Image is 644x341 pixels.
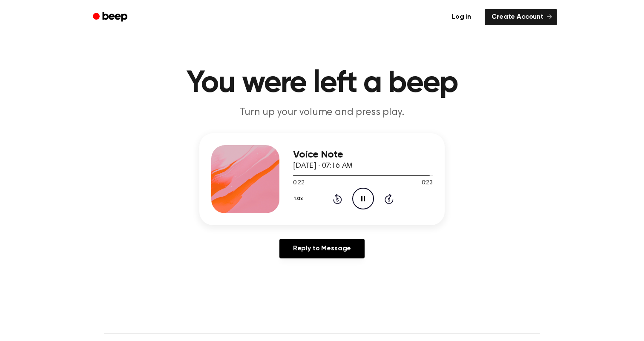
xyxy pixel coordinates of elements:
[422,179,433,188] span: 0:23
[293,162,353,170] span: [DATE] · 07:16 AM
[293,179,304,188] span: 0:22
[87,9,135,26] a: Beep
[485,9,557,25] a: Create Account
[279,239,365,258] a: Reply to Message
[293,192,306,206] button: 1.0x
[293,149,433,160] h3: Voice Note
[104,68,540,99] h1: You were left a beep
[443,7,480,27] a: Log in
[158,106,486,120] p: Turn up your volume and press play.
